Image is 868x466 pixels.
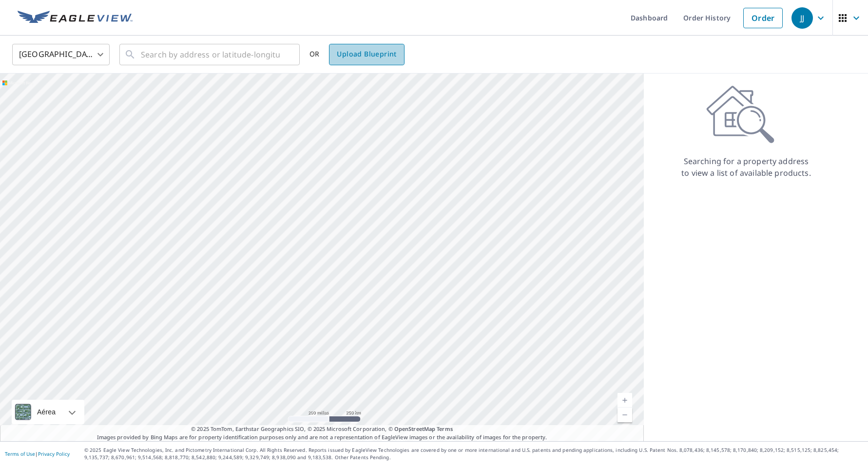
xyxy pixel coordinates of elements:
a: Nivel actual 5, ampliar [617,393,632,408]
p: Searching for a property address to view a list of available products. [681,155,811,179]
p: | [5,451,70,457]
div: Aérea [34,400,58,424]
a: OpenStreetMap [394,425,435,432]
a: Nivel actual 5, alejar [617,408,632,422]
div: JJ [791,7,813,29]
a: Terms [437,425,453,432]
input: Search by address or latitude-longitude [141,41,280,68]
a: Upload Blueprint [329,44,404,65]
a: Privacy Policy [38,450,70,457]
span: © 2025 TomTom, Earthstar Geographics SIO, © 2025 Microsoft Corporation, © [191,425,453,433]
a: Order [743,8,783,28]
p: © 2025 Eagle View Technologies, Inc. and Pictometry International Corp. All Rights Reserved. Repo... [84,447,863,461]
div: OR [309,44,405,65]
div: Aérea [12,400,84,424]
a: Terms of Use [5,450,35,457]
img: EV Logo [18,11,133,25]
span: Upload Blueprint [337,48,396,60]
div: [GEOGRAPHIC_DATA] [12,41,110,68]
